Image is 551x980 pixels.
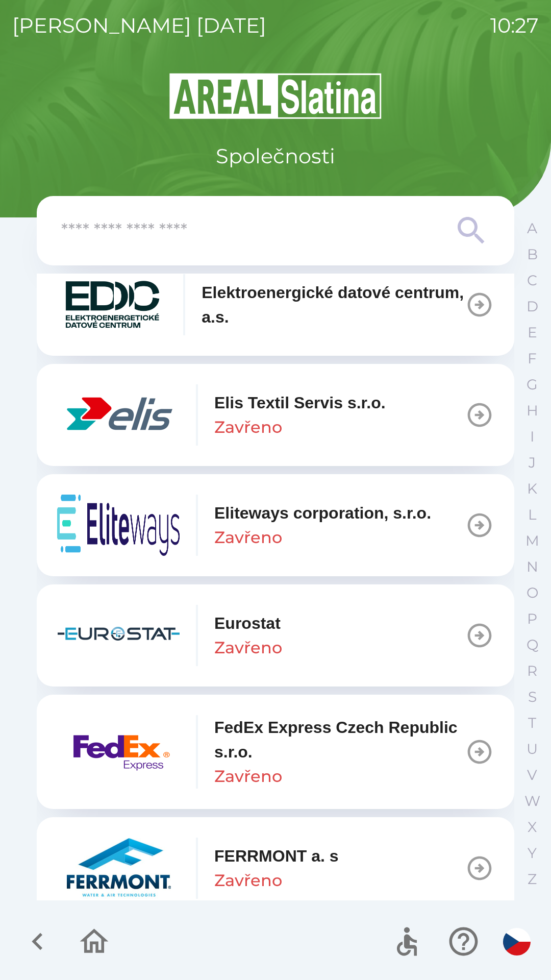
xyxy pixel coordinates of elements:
p: D [527,298,538,315]
p: C [527,272,537,289]
button: E [519,320,545,346]
p: S [528,688,537,706]
button: F [519,346,545,372]
button: Elis Textil Servis s.r.o.Zavřeno [37,364,514,466]
button: O [519,580,545,606]
img: 4ce18c3f-dc5f-4c08-bd09-4be314d27d62.png [57,721,180,782]
img: 273cd49a-9785-4561-814d-eb2d56825dbd.png [57,838,180,899]
button: FERRMONT a. sZavřeno [37,817,514,919]
p: K [527,480,537,498]
p: V [527,766,537,784]
button: B [519,241,545,267]
button: C [519,267,545,293]
button: X [519,814,545,840]
p: Eurostat [214,611,281,635]
p: O [527,584,538,602]
button: A [519,215,545,241]
img: 45bc38d1-bb57-4fa3-88e0-fab4987d9a19.png [57,605,180,666]
p: E [528,324,537,341]
p: [PERSON_NAME] [DATE] [12,10,266,41]
p: Zavřeno [214,764,282,789]
button: K [519,476,545,502]
p: A [527,219,537,237]
p: Y [528,844,537,862]
button: N [519,554,545,580]
p: Zavřeno [214,525,282,550]
p: FERRMONT a. s [214,844,339,868]
p: X [528,818,537,836]
img: Logo [37,71,514,120]
img: cs flag [503,928,531,955]
button: T [519,710,545,736]
p: Elis Textil Servis s.r.o. [214,390,386,415]
button: FedEx Express Czech Republic s.r.o.Zavřeno [37,695,514,809]
button: L [519,502,545,528]
button: EurostatZavřeno [37,584,514,687]
p: P [527,610,537,628]
button: S [519,684,545,710]
p: R [527,662,537,680]
p: FedEx Express Czech Republic s.r.o. [214,715,465,764]
p: F [528,350,537,367]
img: fb646cb0-fe6b-40c1-9c4b-3980639a5307.png [57,495,180,556]
p: T [528,714,536,732]
button: I [519,424,545,450]
button: U [519,736,545,762]
button: Eliteways corporation, s.r.o.Zavřeno [37,474,514,576]
p: Společnosti [216,141,335,171]
button: H [519,398,545,424]
p: Q [527,636,538,654]
button: D [519,293,545,320]
p: W [524,792,540,810]
p: U [527,740,538,758]
button: P [519,606,545,632]
img: a15ec88a-ca8a-4a5a-ae8c-887e8aa56ea2.png [57,274,167,335]
p: H [527,402,538,420]
p: J [529,454,536,472]
p: M [525,532,539,550]
button: Elektroenergické datové centrum, a.s. [37,254,514,356]
button: Z [519,866,545,892]
button: M [519,528,545,554]
p: Eliteways corporation, s.r.o. [214,501,431,525]
p: B [527,246,538,263]
p: Zavřeno [214,415,282,439]
button: Q [519,632,545,658]
p: L [528,506,536,524]
p: Z [528,870,537,888]
p: Zavřeno [214,635,282,660]
button: J [519,450,545,476]
p: N [527,558,538,576]
button: G [519,372,545,398]
button: W [519,788,545,814]
p: G [527,376,538,394]
p: I [530,428,534,446]
p: Elektroenergické datové centrum, a.s. [202,280,465,329]
button: Y [519,840,545,866]
button: R [519,658,545,684]
img: d6e089ba-b3bf-4d0d-8b19-bc9c6ff21faa.png [57,384,180,446]
p: 10:27 [490,10,539,41]
button: V [519,762,545,788]
p: Zavřeno [214,868,282,893]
